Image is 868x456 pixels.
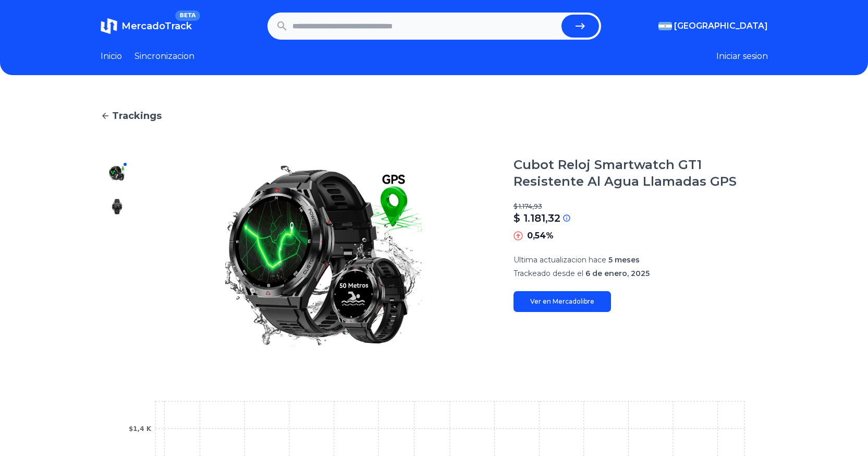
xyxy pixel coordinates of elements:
p: 0,54% [527,230,554,242]
span: Trackeado desde el [514,269,583,278]
img: Argentina [658,22,672,30]
img: Cubot Reloj Smartwatch GT1 Resistente Al Agua Llamadas GPS [109,165,126,182]
a: Trackings [101,109,768,123]
tspan: $1,4 K [128,425,151,433]
a: Inicio [101,50,122,63]
button: [GEOGRAPHIC_DATA] [658,20,768,32]
a: MercadoTrackBETA [101,18,192,34]
img: Cubot Reloj Smartwatch GT1 Resistente Al Agua Llamadas GPS [155,157,493,357]
a: Sincronizacion [135,50,194,63]
img: Cubot Reloj Smartwatch GT1 Resistente Al Agua Llamadas GPS [109,232,126,248]
button: Iniciar sesion [716,50,768,63]
span: Ultima actualizacion hace [514,255,606,265]
span: MercadoTrack [121,20,192,32]
a: Ver en Mercadolibre [514,291,611,312]
span: Trackings [112,109,162,123]
img: MercadoTrack [101,18,117,34]
span: BETA [175,10,200,21]
h1: Cubot Reloj Smartwatch GT1 Resistente Al Agua Llamadas GPS [514,157,768,190]
img: Cubot Reloj Smartwatch GT1 Resistente Al Agua Llamadas GPS [109,332,126,349]
span: [GEOGRAPHIC_DATA] [674,20,768,32]
p: $ 1.181,32 [514,211,560,225]
span: 5 meses [608,255,640,265]
img: Cubot Reloj Smartwatch GT1 Resistente Al Agua Llamadas GPS [109,298,126,315]
p: $ 1.174,93 [514,202,768,211]
img: Cubot Reloj Smartwatch GT1 Resistente Al Agua Llamadas GPS [109,198,126,215]
span: 6 de enero, 2025 [585,269,650,278]
img: Cubot Reloj Smartwatch GT1 Resistente Al Agua Llamadas GPS [109,265,126,282]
